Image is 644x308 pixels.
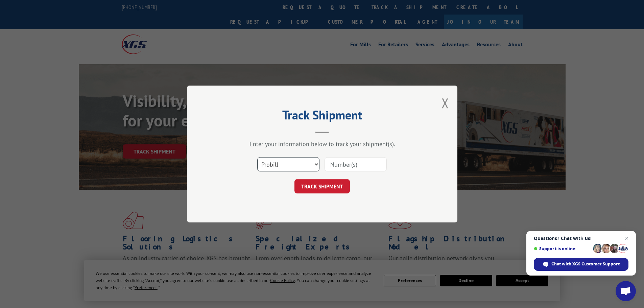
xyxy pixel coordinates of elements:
[325,157,387,171] input: Number(s)
[221,110,424,123] h2: Track Shipment
[294,179,350,193] button: TRACK SHIPMENT
[616,281,636,301] div: Open chat
[534,246,591,251] span: Support is online
[534,258,628,271] div: Chat with XGS Customer Support
[442,94,449,112] button: Close modal
[534,236,628,241] span: Questions? Chat with us!
[551,261,620,267] span: Chat with XGS Customer Support
[221,140,424,148] div: Enter your information below to track your shipment(s).
[623,234,631,242] span: Close chat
